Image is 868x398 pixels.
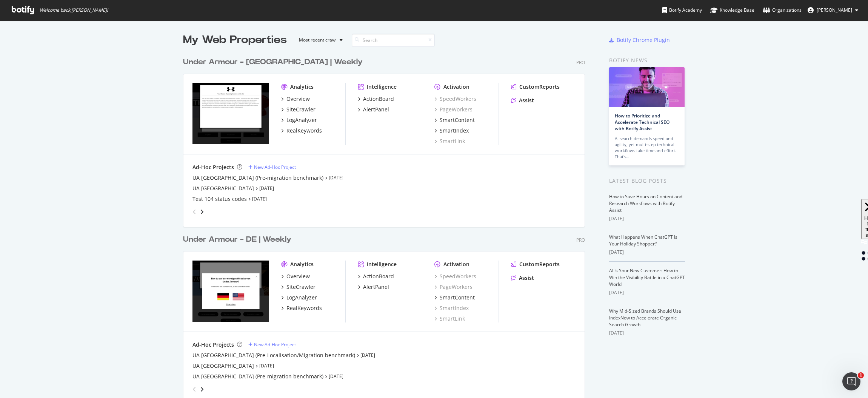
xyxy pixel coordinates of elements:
a: UA [GEOGRAPHIC_DATA] [192,185,254,192]
a: What Happens When ChatGPT Is Your Holiday Shopper? [609,234,677,247]
div: Overview [286,273,310,280]
a: Overview [281,95,310,103]
a: Under Armour - DE | Weekly [183,234,294,245]
a: AlertPanel [358,106,389,113]
a: PageWorkers [434,283,472,291]
a: RealKeywords [281,304,322,312]
a: New Ad-Hoc Project [248,341,296,348]
div: CustomReports [519,83,560,91]
span: Welcome back, [PERSON_NAME] ! [40,7,108,13]
div: Latest Blog Posts [609,177,685,185]
div: AI search demands speed and agility, yet multi-step technical workflows take time and effort. Tha... [615,136,679,160]
a: SiteCrawler [281,283,315,291]
span: Kevin Gibbons [817,7,852,13]
div: Botify Chrome Plugin [617,36,670,44]
div: Overview [286,95,310,103]
a: RealKeywords [281,127,322,134]
div: Knowledge Base [710,6,754,14]
a: UA [GEOGRAPHIC_DATA] [192,362,254,370]
button: [PERSON_NAME] [802,4,864,16]
a: [DATE] [259,185,274,191]
div: [DATE] [609,289,685,296]
a: Test 104 status codes [192,195,247,203]
div: angle-left [189,383,199,395]
div: SiteCrawler [286,106,315,113]
div: Analytics [290,261,314,268]
div: Pro [576,237,585,243]
div: RealKeywords [286,127,322,134]
div: [DATE] [609,215,685,222]
a: [DATE] [360,352,375,358]
a: SiteCrawler [281,106,315,113]
a: CustomReports [511,83,560,91]
a: [DATE] [329,373,343,379]
div: Activation [443,261,469,268]
div: SmartIndex [440,127,469,134]
a: How to Prioritize and Accelerate Technical SEO with Botify Assist [615,113,669,132]
div: Intelligence [367,83,397,91]
div: AlertPanel [363,106,389,113]
a: LogAnalyzer [281,294,317,301]
a: [DATE] [252,196,267,202]
img: www.underarmour.co.uk [192,83,269,144]
a: SpeedWorkers [434,273,476,280]
div: SmartLink [434,137,465,145]
a: SmartContent [434,116,475,124]
a: AlertPanel [358,283,389,291]
a: Under Armour - [GEOGRAPHIC_DATA] | Weekly [183,57,366,68]
a: ActionBoard [358,273,394,280]
a: SmartLink [434,315,465,322]
div: CustomReports [519,261,560,268]
a: How to Save Hours on Content and Research Workflows with Botify Assist [609,193,682,213]
div: Under Armour - DE | Weekly [183,234,291,245]
a: UA [GEOGRAPHIC_DATA] (Pre-migration benchmark) [192,373,323,380]
div: Organizations [763,6,802,14]
div: ActionBoard [363,95,394,103]
span: 1 [858,372,864,378]
div: angle-left [189,206,199,218]
div: RealKeywords [286,304,322,312]
a: PageWorkers [434,106,472,113]
div: Ad-Hoc Projects [192,164,234,171]
div: Ad-Hoc Projects [192,341,234,349]
div: angle-right [199,386,205,393]
div: Most recent crawl [299,38,337,42]
img: www.underarmour.de [192,261,269,322]
a: Botify Chrome Plugin [609,36,670,44]
a: CustomReports [511,261,560,268]
a: SmartContent [434,294,475,301]
div: SmartContent [440,294,475,301]
div: My Web Properties [183,32,287,48]
a: Assist [511,97,534,104]
a: AI Is Your New Customer: How to Win the Visibility Battle in a ChatGPT World [609,267,685,287]
div: Assist [519,97,534,104]
a: UA [GEOGRAPHIC_DATA] (Pre-Localisation/Migration benchmark) [192,352,355,359]
div: New Ad-Hoc Project [254,341,296,348]
a: SmartIndex [434,127,469,134]
div: LogAnalyzer [286,294,317,301]
div: SpeedWorkers [434,95,476,103]
img: How to Prioritize and Accelerate Technical SEO with Botify Assist [609,67,685,107]
a: LogAnalyzer [281,116,317,124]
div: Botify Academy [662,6,702,14]
input: Search [352,34,435,47]
a: SmartIndex [434,304,469,312]
a: ActionBoard [358,95,394,103]
a: [DATE] [329,174,343,181]
div: Botify news [609,56,685,65]
a: Why Mid-Sized Brands Should Use IndexNow to Accelerate Organic Search Growth [609,308,681,328]
a: [DATE] [259,363,274,369]
a: UA [GEOGRAPHIC_DATA] (Pre-migration benchmark) [192,174,323,182]
div: SiteCrawler [286,283,315,291]
iframe: Intercom live chat [842,372,860,390]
